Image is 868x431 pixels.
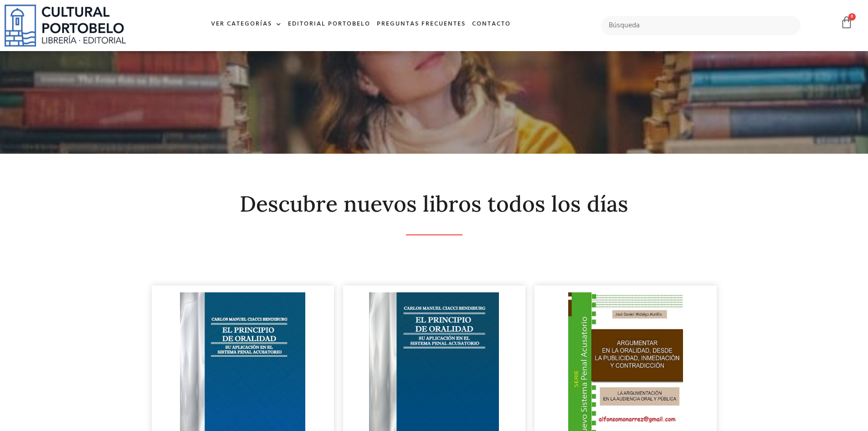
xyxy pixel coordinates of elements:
[469,15,514,34] a: Contacto
[840,16,853,29] a: 0
[848,13,856,21] span: 0
[152,192,717,216] h2: Descubre nuevos libros todos los días
[374,15,469,34] a: Preguntas frecuentes
[208,15,285,34] a: Ver Categorías
[285,15,374,34] a: Editorial Portobelo
[601,16,801,35] input: Búsqueda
